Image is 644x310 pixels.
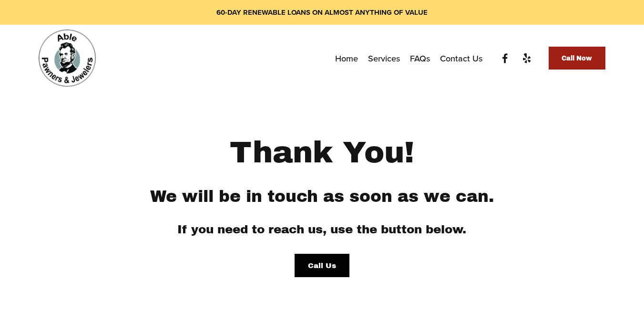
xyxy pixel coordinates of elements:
[39,30,96,87] img: Able Pawn Shop
[110,221,535,238] h4: If you need to reach us, use the button below.
[410,50,430,67] a: FAQs
[499,52,511,64] a: Facebook
[295,254,349,277] a: Call Us
[521,52,532,64] a: Yelp
[110,186,535,208] h3: We will be in touch as soon as we can.
[335,50,358,67] a: Home
[440,50,483,67] a: Contact Us
[110,134,535,171] h1: Thank You!
[368,50,400,67] a: Services
[216,7,428,18] strong: 60-DAY RENEWABLE LOANS ON ALMOST ANYTHING OF VALUE
[549,47,605,70] a: Call Now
